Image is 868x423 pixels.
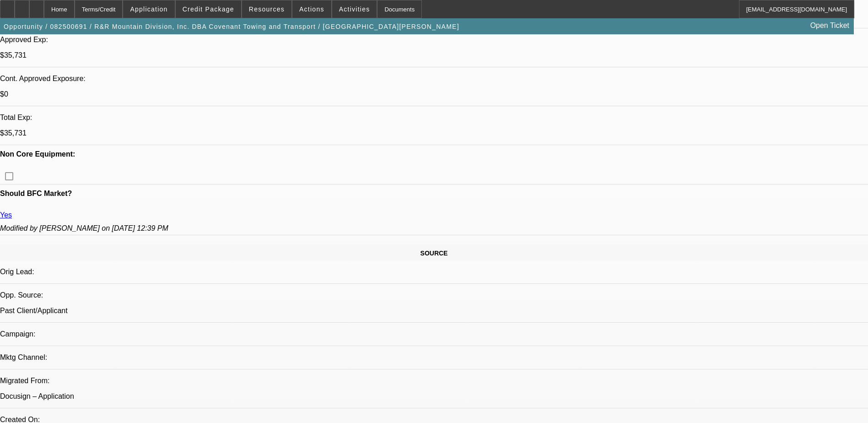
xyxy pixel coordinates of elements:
[4,23,459,30] span: Opportunity / 082500691 / R&R Mountain Division, Inc. DBA Covenant Towing and Transport / [GEOGRA...
[176,0,241,18] button: Credit Package
[183,5,234,13] span: Credit Package
[242,0,291,18] button: Resources
[130,5,167,13] span: Application
[292,0,331,18] button: Actions
[807,18,853,33] a: Open Ticket
[249,5,285,13] span: Resources
[332,0,377,18] button: Activities
[123,0,174,18] button: Application
[339,5,370,13] span: Activities
[299,5,324,13] span: Actions
[421,249,448,257] span: SOURCE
